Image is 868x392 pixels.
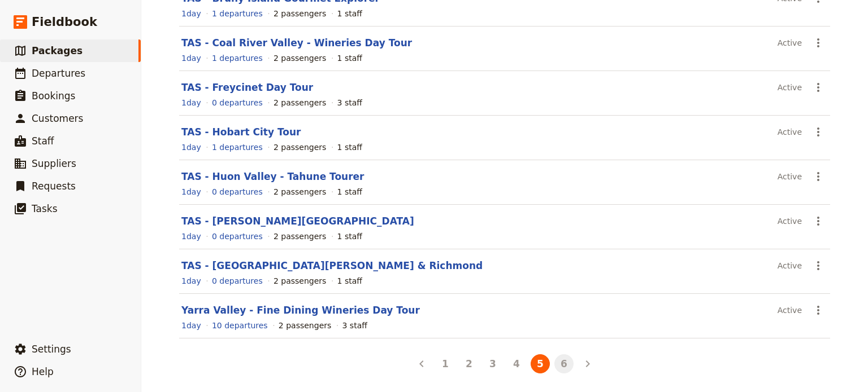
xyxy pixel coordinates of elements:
[181,186,201,197] a: View the itinerary for this package
[459,354,479,373] button: 2
[337,97,362,108] div: 3 staff
[181,82,313,93] a: TAS - Freycinet Day Tour
[337,52,362,64] div: 1 staff
[578,354,597,373] button: Next
[410,352,600,376] ul: Pagination
[809,256,828,275] button: Actions
[212,231,263,242] a: View the departures for this package
[809,122,828,142] button: Actions
[778,122,802,142] div: Active
[32,366,54,377] span: Help
[32,68,85,79] span: Departures
[809,212,828,231] button: Actions
[181,305,420,316] a: Yarra Valley - Fine Dining Wineries Day Tour
[337,186,362,197] div: 1 staff
[507,354,526,373] button: 4
[32,90,75,102] span: Bookings
[274,186,326,197] div: 2 passengers
[778,212,802,231] div: Active
[778,256,802,275] div: Active
[436,354,455,373] button: 1
[212,320,268,331] a: View the departures for this package
[32,113,83,124] span: Customers
[778,33,802,52] div: Active
[274,231,326,242] div: 2 passengers
[181,143,201,152] span: 1 day
[337,8,362,19] div: 1 staff
[212,97,263,108] a: View the departures for this package
[181,231,201,242] a: View the itinerary for this package
[554,354,574,373] button: 6
[274,142,326,153] div: 2 passengers
[809,78,828,97] button: Actions
[337,231,362,242] div: 1 staff
[181,276,201,285] span: 1 day
[181,126,301,138] a: TAS - Hobart City Tour
[212,8,263,19] a: View the departures for this package
[412,354,431,373] button: Back
[274,52,326,64] div: 2 passengers
[32,158,76,169] span: Suppliers
[32,203,58,214] span: Tasks
[181,260,483,271] a: TAS - [GEOGRAPHIC_DATA][PERSON_NAME] & Richmond
[32,343,71,355] span: Settings
[337,275,362,287] div: 1 staff
[181,98,201,107] span: 1 day
[181,9,201,18] span: 1 day
[32,135,54,147] span: Staff
[483,354,502,373] button: 3
[809,167,828,186] button: Actions
[181,232,201,241] span: 1 day
[32,180,76,192] span: Requests
[181,187,201,196] span: 1 day
[778,78,802,97] div: Active
[181,54,201,63] span: 1 day
[181,97,201,108] a: View the itinerary for this package
[274,97,326,108] div: 2 passengers
[181,37,412,49] a: TAS - Coal River Valley - Wineries Day Tour
[809,33,828,52] button: Actions
[181,52,201,64] a: View the itinerary for this package
[337,142,362,153] div: 1 staff
[274,275,326,287] div: 2 passengers
[32,45,83,56] span: Packages
[212,52,263,64] a: View the departures for this package
[778,167,802,186] div: Active
[342,320,367,331] div: 3 staff
[531,354,550,373] button: 5
[32,14,97,30] span: Fieldbook
[778,301,802,320] div: Active
[809,301,828,320] button: Actions
[181,142,201,153] a: View the itinerary for this package
[212,142,263,153] a: View the departures for this package
[212,275,263,287] a: View the departures for this package
[274,8,326,19] div: 2 passengers
[279,320,331,331] div: 2 passengers
[181,321,201,330] span: 1 day
[181,320,201,331] a: View the itinerary for this package
[181,8,201,19] a: View the itinerary for this package
[181,171,364,182] a: TAS - Huon Valley - Tahune Tourer
[212,186,263,197] a: View the departures for this package
[181,215,414,227] a: TAS - [PERSON_NAME][GEOGRAPHIC_DATA]
[181,275,201,287] a: View the itinerary for this package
